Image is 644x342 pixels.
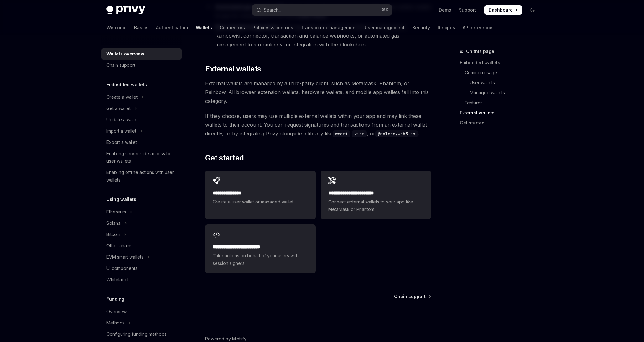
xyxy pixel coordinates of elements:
[101,229,182,240] button: Toggle Bitcoin section
[489,7,513,13] span: Dashboard
[134,20,148,35] a: Basics
[205,153,244,163] span: Get started
[106,169,178,184] div: Enabling offline actions with user wallets
[101,60,182,71] a: Chain support
[439,7,451,13] a: Demo
[106,50,144,58] div: Wallets overview
[466,48,494,55] span: On this page
[106,105,131,112] div: Get a wallet
[106,219,121,227] div: Solana
[205,112,431,138] span: If they choose, users may use multiple external wallets within your app and may link these wallet...
[252,20,293,35] a: Policies & controls
[101,125,182,137] button: Toggle Import a wallet section
[460,78,543,88] a: User wallets
[106,61,135,69] div: Chain support
[106,139,137,146] div: Export a wallet
[460,88,543,98] a: Managed wallets
[484,5,522,15] a: Dashboard
[106,150,178,165] div: Enabling server-side access to user wallets
[205,79,431,105] span: External wallets are managed by a third-party client, such as MetaMask, Phantom, or Rainbow. All ...
[106,231,120,238] div: Bitcoin
[460,98,543,108] a: Features
[438,20,455,35] a: Recipes
[106,127,136,135] div: Import a wallet
[101,251,182,263] button: Toggle EVM smart wallets section
[106,116,139,124] div: Update a wallet
[101,218,182,229] button: Toggle Solana section
[220,20,245,35] a: Connectors
[101,92,182,103] button: Toggle Create a wallet section
[205,64,261,74] span: External wallets
[101,114,182,125] a: Update a wallet
[101,48,182,60] a: Wallets overview
[459,7,476,13] a: Support
[106,81,147,88] h5: Embedded wallets
[101,240,182,251] a: Other chains
[106,196,136,203] h5: Using wallets
[106,93,138,101] div: Create a wallet
[101,206,182,218] button: Toggle Ethereum section
[156,20,188,35] a: Authentication
[101,148,182,167] a: Enabling server-side access to user wallets
[101,103,182,114] button: Toggle Get a wallet section
[365,20,405,35] a: User management
[106,20,127,35] a: Welcome
[412,20,430,35] a: Security
[460,118,543,128] a: Get started
[382,8,388,13] span: ⌘ K
[213,198,308,206] span: Create a user wallet or managed wallet
[196,20,212,35] a: Wallets
[101,167,182,186] a: Enabling offline actions with user wallets
[527,5,538,15] button: Toggle dark mode
[460,58,543,68] a: Embedded wallets
[252,4,392,16] button: Open search
[460,68,543,78] a: Common usage
[101,137,182,148] a: Export a wallet
[463,20,492,35] a: API reference
[375,130,418,137] code: @solana/web3.js
[460,108,543,118] a: External wallets
[301,20,357,35] a: Transaction management
[333,130,350,137] code: wagmi
[352,130,367,137] code: viem
[205,23,431,49] li: : Leverage features like Privy’s wallet UI components, RainbowKit connector, transaction and bala...
[106,242,132,250] div: Other chains
[328,198,423,213] span: Connect external wallets to your app like MetaMask or Phantom
[106,6,145,14] img: dark logo
[106,208,126,216] div: Ethereum
[264,6,281,14] div: Search...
